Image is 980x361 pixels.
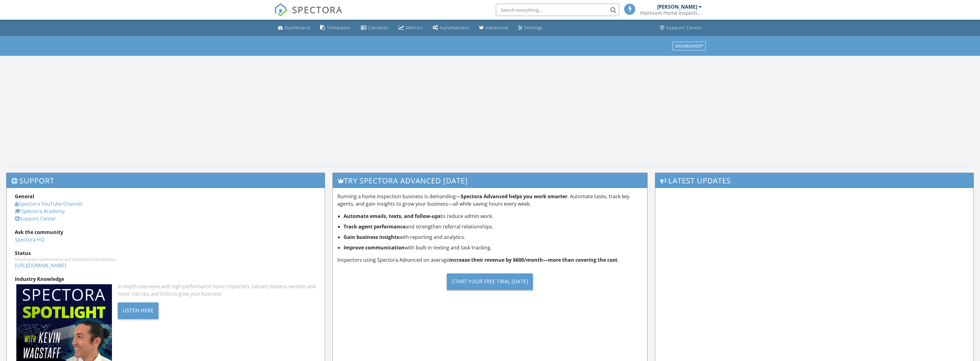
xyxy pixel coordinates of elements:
[476,22,511,34] a: Advanced
[15,236,44,243] a: Spectora HQ
[657,22,705,34] a: Support Center
[275,22,313,34] a: Dashboard
[344,244,643,251] li: with built-in texting and task tracking.
[344,223,643,230] li: and strengthen referral relationships.
[368,25,389,31] div: Contacts
[15,228,316,236] div: Ask the community
[430,22,471,34] a: Automations (Basic)
[15,257,316,262] div: Check system performance and scheduled maintenance.
[461,193,567,200] strong: Spectora Advanced helps you work smarter
[358,22,391,34] a: Contacts
[673,42,706,50] button: Dashboards
[447,273,533,290] div: Start Your Free Trial [DATE]
[657,4,697,10] div: [PERSON_NAME]
[485,25,508,31] div: Advanced
[15,275,316,283] div: Industry Knowledge
[118,302,159,319] div: Listen Here
[318,22,353,34] a: Templates
[440,25,469,31] div: Automations
[118,283,316,297] div: In-depth interviews with high-performance home inspectors, industry leaders, vendors and more. Ge...
[285,25,310,31] div: Dashboard
[15,215,56,222] a: Support Center
[15,208,65,215] a: Spectora Academy
[496,4,619,16] input: Search everything...
[6,173,325,188] h3: Support
[15,249,316,257] div: Status
[292,3,343,16] span: SPECTORA
[666,25,702,31] div: Support Center
[274,8,343,21] a: SPECTORA
[449,256,617,263] strong: increase their revenue by $600/month—more than covering the cost
[406,25,423,31] div: Metrics
[337,256,643,264] p: Inspectors using Spectora Advanced on average .
[640,10,702,16] div: Heirloom Home Inspections
[15,262,66,269] a: [URL][DOMAIN_NAME]
[344,234,399,240] strong: Gain business insights
[274,3,288,17] img: The Best Home Inspection Software - Spectora
[516,22,545,34] a: Settings
[333,173,647,188] h3: Try spectora advanced [DATE]
[118,307,159,314] a: Listen Here
[344,223,406,230] strong: Track agent performance
[344,212,643,220] li: to reduce admin work.
[396,22,425,34] a: Metrics
[337,193,643,207] p: Running a home inspection business is demanding— . Automate tasks, track key agents, and gain ins...
[344,213,441,219] strong: Automate emails, texts, and follow-ups
[15,200,82,207] a: Spectora YouTube Channel
[327,25,351,31] div: Templates
[524,25,543,31] div: Settings
[344,233,643,241] li: with reporting and analytics.
[655,173,974,188] h3: Latest Updates
[15,193,34,200] strong: General
[337,269,643,295] a: Start Your Free Trial [DATE]
[344,244,405,251] strong: Improve communication
[675,44,703,48] div: Dashboards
